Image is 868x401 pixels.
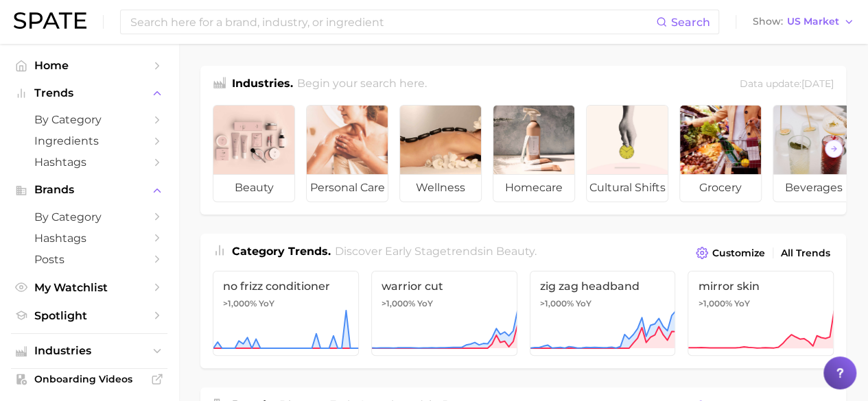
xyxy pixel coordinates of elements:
[540,298,574,308] span: >1,000%
[530,271,676,356] a: zig zag headband>1,000% YoY
[34,210,144,223] span: by Category
[493,105,575,202] a: homecare
[11,369,167,389] a: Onboarding Videos
[382,280,507,293] span: warrior cut
[307,174,388,202] span: personal care
[34,156,144,169] span: Hashtags
[297,75,427,94] h2: Begin your search here.
[223,280,349,293] span: no frizz conditioner
[11,180,167,200] button: Brands
[749,13,858,31] button: ShowUS Market
[34,373,144,385] span: Onboarding Videos
[399,105,482,202] a: wellness
[400,174,481,202] span: wellness
[671,16,710,29] span: Search
[496,245,535,258] span: beauty
[773,105,855,202] a: beverages
[688,271,834,356] a: mirror skin>1,000% YoY
[11,83,167,104] button: Trends
[698,280,823,293] span: mirror skin
[34,281,144,294] span: My Watchlist
[34,232,144,245] span: Hashtags
[213,174,294,202] span: beauty
[34,345,144,357] span: Industries
[692,243,769,263] button: Customize
[586,105,668,202] a: cultural shifts
[11,277,167,298] a: My Watchlist
[679,105,762,202] a: grocery
[11,341,167,361] button: Industries
[382,298,415,308] span: >1,000%
[129,10,656,34] input: Search here for a brand, industry, or ingredient
[11,228,167,249] a: Hashtags
[34,184,144,196] span: Brands
[680,174,761,202] span: grocery
[232,245,331,258] span: Category Trends .
[34,134,144,147] span: Ingredients
[371,271,517,356] a: warrior cut>1,000% YoY
[335,245,537,258] span: Discover Early Stage trends in .
[14,12,86,29] img: SPATE
[11,109,167,130] a: by Category
[734,298,749,309] span: YoY
[493,174,574,202] span: homecare
[698,298,731,308] span: >1,000%
[223,298,257,308] span: >1,000%
[825,140,843,158] button: Scroll Right
[34,253,144,266] span: Posts
[11,151,167,173] a: Hashtags
[213,105,295,202] a: beauty
[11,249,167,270] a: Posts
[11,130,167,151] a: Ingredients
[306,105,388,202] a: personal care
[417,298,433,309] span: YoY
[753,18,783,25] span: Show
[11,55,167,76] a: Home
[740,75,834,94] div: Data update: [DATE]
[213,271,359,356] a: no frizz conditioner>1,000% YoY
[773,174,854,202] span: beverages
[787,18,839,25] span: US Market
[232,75,293,94] h1: Industries.
[587,174,668,202] span: cultural shifts
[34,113,144,126] span: by Category
[540,280,666,293] span: zig zag headband
[712,247,765,259] span: Customize
[259,298,274,309] span: YoY
[11,305,167,326] a: Spotlight
[34,309,144,322] span: Spotlight
[34,87,144,99] span: Trends
[777,244,834,263] a: All Trends
[781,247,830,259] span: All Trends
[11,206,167,228] a: by Category
[34,59,144,72] span: Home
[576,298,591,309] span: YoY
